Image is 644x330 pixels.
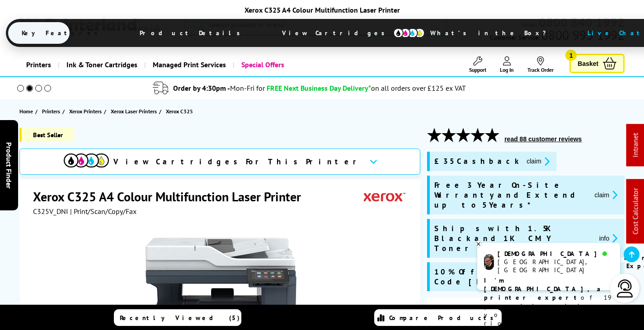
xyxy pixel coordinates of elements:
a: Recently Viewed (5) [114,309,241,326]
button: promo-description [524,156,552,167]
span: Home [19,107,33,116]
button: promo-description [597,233,620,243]
span: Compare Products [389,314,498,322]
img: user-headset-light.svg [616,279,634,297]
a: Support [469,56,486,73]
span: Order by 4:30pm - [173,84,265,93]
div: Xerox C325 A4 Colour Multifunction Laser Printer [6,5,639,14]
span: Support [469,66,486,73]
span: Basket [578,57,598,70]
div: [DEMOGRAPHIC_DATA] [498,250,613,258]
span: Free 3 Year On-Site Warranty and Extend up to 5 Years* [434,180,587,210]
span: View Cartridges [268,21,407,45]
span: Product Details [126,22,259,44]
button: promo-description [592,190,620,200]
span: Product Finder [5,142,14,188]
span: Xerox C325 [166,107,193,116]
span: Best Seller [19,128,74,142]
a: Printers [42,107,62,116]
span: Printers [42,107,60,116]
a: Log In [500,56,514,73]
span: Ships with 1.5K Black and 1K CMY Toner Cartridges* [434,223,592,253]
span: Xerox Printers [69,107,102,116]
a: Printers [19,53,58,76]
a: Special Offers [233,53,291,76]
a: Compare Products [374,309,502,326]
span: 1 [565,50,577,61]
h1: Xerox C325 A4 Colour Multifunction Laser Printer [33,188,310,205]
a: Home [19,107,35,116]
img: Xerox [364,188,405,205]
img: cmyk-icon.svg [393,28,425,38]
a: Cost Calculator [631,188,640,235]
span: What’s in the Box? [417,22,569,44]
span: Xerox Laser Printers [111,107,157,116]
div: [GEOGRAPHIC_DATA], [GEOGRAPHIC_DATA] [498,258,613,274]
span: View Cartridges For This Printer [113,157,362,167]
span: £35 Cashback [434,156,519,167]
span: Log In [500,66,514,73]
span: | Print/Scan/Copy/Fax [70,207,136,216]
span: Mon-Fri for [230,84,265,93]
span: FREE Next Business Day Delivery* [267,84,371,93]
a: Basket 1 [569,54,625,73]
a: Managed Print Services [144,53,233,76]
img: View Cartridges [64,153,109,167]
span: Key Features [8,22,116,44]
div: on all orders over £125 ex VAT [371,84,466,93]
li: modal_delivery [5,80,614,96]
button: read 88 customer reviews [502,135,584,143]
a: Xerox Printers [69,107,104,116]
a: Intranet [631,133,640,158]
img: chris-livechat.png [484,254,494,270]
a: Track Order [527,56,554,73]
a: Xerox C325 [166,107,195,116]
span: Ink & Toner Cartridges [66,53,137,76]
p: of 19 years! I can help you choose the right product [484,276,613,328]
span: 10% Off Using Coupon Code [DATE] [434,267,592,287]
a: Ink & Toner Cartridges [58,53,144,76]
span: Recently Viewed (5) [120,314,240,322]
span: Live Chat [588,29,644,37]
b: I'm [DEMOGRAPHIC_DATA], a printer expert [484,276,603,302]
span: C325V_DNI [33,207,68,216]
a: Xerox Laser Printers [111,107,159,116]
